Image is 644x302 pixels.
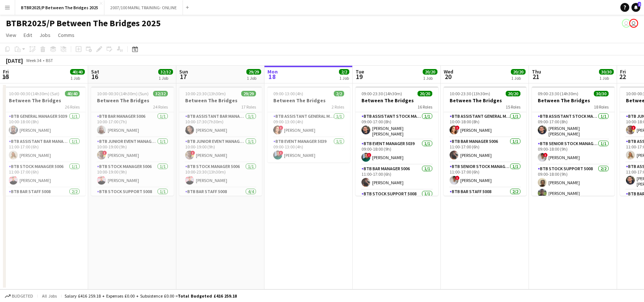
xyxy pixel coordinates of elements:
div: 1 Job [423,75,437,81]
h3: Between The Bridges [267,97,350,104]
app-card-role: BTB Bar Staff 50082/211:30-17:30 (6h) [3,188,86,223]
span: 2/2 [339,69,349,75]
app-card-role: BTB Bar Staff 50082/211:00-17:30 (6h30m) [444,188,526,223]
span: 2 Roles [332,104,344,110]
h3: Between The Bridges [532,97,614,104]
span: ! [279,126,283,130]
app-card-role: BTB Stock support 50081/1 [356,190,438,215]
span: 2/2 [334,91,344,96]
app-card-role: BTB Senior Stock Manager 50061/109:00-18:00 (9h)![PERSON_NAME] [532,140,614,165]
app-card-role: BTB Stock Manager 50061/110:00-23:30 (13h30m)[PERSON_NAME] [179,162,262,188]
span: Fri [3,68,9,75]
h3: Between The Bridges [179,97,262,104]
div: Salary £416 259.18 + Expenses £0.00 + Subsistence £0.00 = [65,293,237,299]
app-job-card: 10:00-23:30 (13h30m)20/20Between The Bridges15 RolesBTB Assistant General Manager 50061/110:00-18... [444,86,526,196]
app-card-role: BTB Stock Manager 50061/110:00-19:00 (9h)[PERSON_NAME] [91,162,174,188]
a: Jobs [37,30,53,40]
app-card-role: BTB Senior Stock Manager 50061/111:00-17:00 (6h)![PERSON_NAME] [444,162,526,188]
span: 16 [90,72,99,81]
span: 20/20 [418,91,432,96]
app-card-role: BTB Assistant Bar Manager 50061/110:00-17:30 (7h30m)[PERSON_NAME] [179,112,262,137]
div: 1 Job [159,75,173,81]
div: 1 Job [70,75,84,81]
span: Week 34 [24,58,43,63]
app-card-role: BTB Junior Event Manager 50391/110:00-19:00 (9h)![PERSON_NAME] [91,137,174,162]
span: ! [455,126,460,130]
span: Fri [620,68,626,75]
span: 09:00-13:00 (4h) [273,91,303,96]
button: Budgeted [4,292,34,300]
span: Total Budgeted £416 259.18 [178,293,237,299]
app-card-role: BTB Bar Manager 50061/111:00-17:00 (6h)[PERSON_NAME] [356,165,438,190]
span: 17 Roles [241,104,256,110]
span: 10:00-23:30 (13h30m) [450,91,490,96]
app-card-role: BTB Event Manager 50391/109:00-18:00 (9h)![PERSON_NAME] [356,140,438,165]
app-job-card: 10:00-00:30 (14h30m) (Sun)32/32Between The Bridges24 RolesBTB Bar Manager 50061/110:00-17:00 (7h)... [91,86,174,196]
app-job-card: 10:00-23:30 (13h30m)29/29Between The Bridges17 RolesBTB Assistant Bar Manager 50061/110:00-17:30 ... [179,86,262,196]
span: 22 [619,72,626,81]
span: 32/32 [153,91,168,96]
span: 30/30 [599,69,614,75]
span: 29/29 [246,69,261,75]
app-card-role: BTB Assistant General Manager 50061/110:00-18:00 (8h)![PERSON_NAME] [444,112,526,137]
span: 09:00-23:30 (14h30m) [361,91,402,96]
div: 1 Job [339,75,349,81]
span: ! [103,151,107,155]
a: Edit [21,30,35,40]
app-card-role: BTB Event Manager 50391/109:00-13:00 (4h)![PERSON_NAME] [267,137,350,162]
span: 18 [266,72,278,81]
span: Wed [444,68,453,75]
app-card-role: BTB Bar Manager 50061/111:00-17:00 (6h)[PERSON_NAME] [444,137,526,162]
app-job-card: 09:00-13:00 (4h)2/2Between The Bridges2 RolesBTB Assistant General Manager 50061/109:00-13:00 (4h... [267,86,350,162]
h3: Between The Bridges [444,97,526,104]
h1: BTBR2025/P Between The Bridges 2025 [6,18,161,29]
span: 40/40 [65,91,80,96]
span: 21 [531,72,541,81]
span: Edit [24,32,32,38]
span: 20/20 [423,69,437,75]
app-user-avatar: Amy Cane [629,19,638,28]
span: Tue [356,68,364,75]
div: [DATE] [6,57,23,64]
app-job-card: 09:00-23:30 (14h30m)20/20Between The Bridges16 RolesBTB Assistant Stock Manager 50061/109:00-17:0... [356,86,438,196]
span: 32/32 [158,69,173,75]
app-user-avatar: Amy Cane [622,19,631,28]
span: 29/29 [241,91,256,96]
span: 10:00-00:30 (14h30m) (Sun) [97,91,149,96]
div: 10:00-00:30 (14h30m) (Sat)40/40Between The Bridges26 RolesBTB General Manager 50391/110:00-18:00 ... [3,86,86,196]
span: 24 Roles [153,104,168,110]
button: 2007/100 MAPAL TRAINING- ONLINE [104,0,183,15]
span: Jobs [39,32,51,38]
app-card-role: BTB Stock Manager 50061/111:00-17:00 (6h)[PERSON_NAME] [3,162,86,188]
span: View [6,32,16,38]
span: Sun [179,68,188,75]
div: 1 Job [599,75,613,81]
app-card-role: BTB Assistant General Manager 50061/109:00-13:00 (4h)![PERSON_NAME] [267,112,350,137]
span: 18 Roles [594,104,609,110]
span: ! [367,153,371,157]
div: 1 Job [511,75,525,81]
app-card-role: BTB Junior Event Manager 50391/110:00-19:00 (9h)![PERSON_NAME] [179,137,262,162]
app-card-role: BTB General Manager 50391/110:00-18:00 (8h)[PERSON_NAME] [3,112,86,137]
span: All jobs [41,293,58,299]
h3: Between The Bridges [356,97,438,104]
app-card-role: BTB Assistant Bar Manager 50061/111:00-17:00 (6h)[PERSON_NAME] [3,137,86,162]
app-card-role: BTB Stock support 50082/209:00-18:00 (9h)[PERSON_NAME][PERSON_NAME] [532,165,614,200]
div: 1 Job [247,75,261,81]
span: Thu [532,68,541,75]
span: 15 Roles [506,104,520,110]
span: ! [191,151,195,155]
span: Budgeted [12,294,33,299]
app-job-card: 09:00-23:30 (14h30m)30/30Between The Bridges18 RolesBTB Assistant Stock Manager 50061/109:00-17:0... [532,86,614,196]
span: 09:00-23:30 (14h30m) [538,91,578,96]
app-card-role: BTB Assistant Stock Manager 50061/109:00-17:00 (8h)[PERSON_NAME] [PERSON_NAME] [356,112,438,140]
span: Sat [91,68,99,75]
a: 2 [631,3,640,12]
h3: Between The Bridges [3,97,86,104]
span: 10:00-23:30 (13h30m) [185,91,226,96]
